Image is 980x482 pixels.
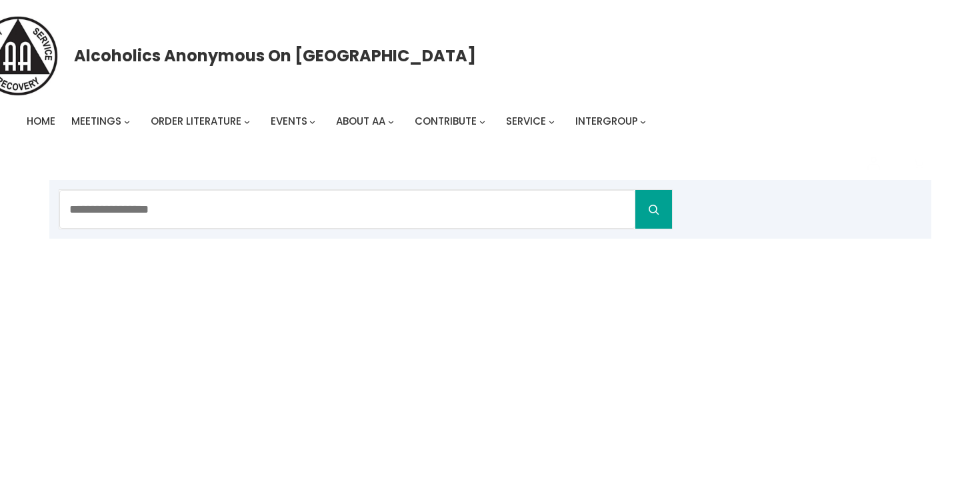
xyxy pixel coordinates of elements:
[857,147,890,180] a: Login
[71,112,121,131] a: Meetings
[27,114,55,128] span: Home
[336,112,385,131] a: About AA
[244,119,250,125] button: Order Literature submenu
[271,114,307,128] span: Events
[479,119,485,125] button: Contribute submenu
[575,112,638,131] a: Intergroup
[336,114,385,128] span: About AA
[271,112,307,131] a: Events
[575,114,638,128] span: Intergroup
[640,119,646,125] button: Intergroup submenu
[415,114,477,128] span: Contribute
[635,190,672,229] button: Search
[27,112,55,131] a: Home
[506,114,546,128] span: Service
[506,112,546,131] a: Service
[906,151,931,177] button: Cart
[415,112,477,131] a: Contribute
[124,119,130,125] button: Meetings submenu
[549,119,555,125] button: Service submenu
[71,114,121,128] span: Meetings
[309,119,315,125] button: Events submenu
[27,112,651,131] nav: Intergroup
[388,119,394,125] button: About AA submenu
[151,114,241,128] span: Order Literature
[74,41,476,70] a: Alcoholics Anonymous on [GEOGRAPHIC_DATA]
